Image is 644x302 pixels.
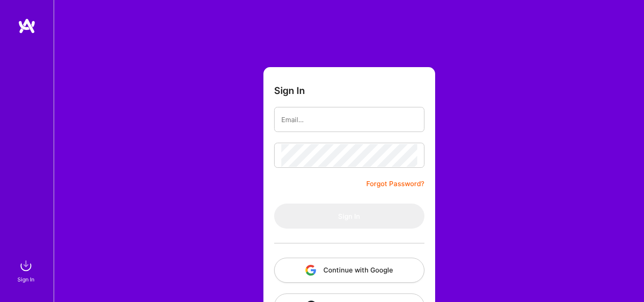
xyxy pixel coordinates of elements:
div: Sign In [17,275,34,284]
img: icon [305,265,316,276]
a: Forgot Password? [366,179,424,189]
h3: Sign In [274,85,305,96]
img: sign in [17,257,35,275]
button: Sign In [274,204,424,229]
button: Continue with Google [274,258,424,283]
input: Email... [281,108,417,131]
a: sign inSign In [19,257,35,284]
img: logo [18,18,36,34]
